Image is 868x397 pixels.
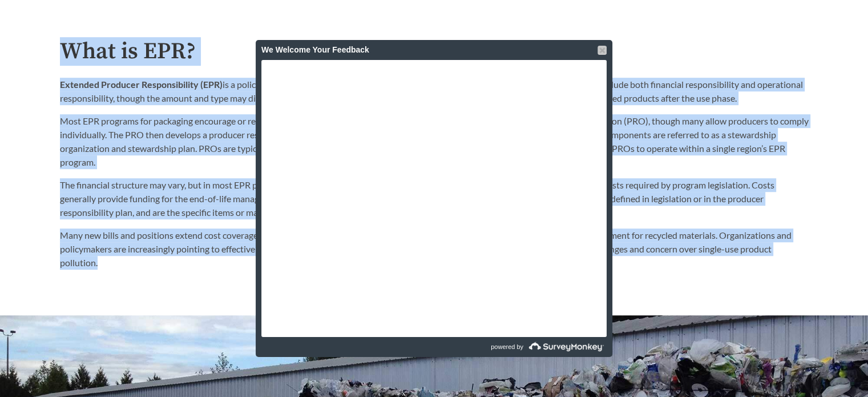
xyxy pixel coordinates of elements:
span: powered by [491,337,523,357]
div: We Welcome Your Feedback [261,40,607,60]
a: powered by [435,337,607,357]
h2: What is EPR? [60,39,809,65]
p: Many new bills and positions extend cost coverage to include outreach and education, infrastructu... [60,228,809,270]
p: The financial structure may vary, but in most EPR programs producers pay fees to the PRO. The PRO... [60,178,809,219]
p: is a policy approach that assigns producers responsibility for the end-of-life of products. This ... [60,78,809,105]
strong: Extended Producer Responsibility (EPR) [60,79,223,90]
p: Most EPR programs for packaging encourage or require producers of packaging products to join a co... [60,114,809,169]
